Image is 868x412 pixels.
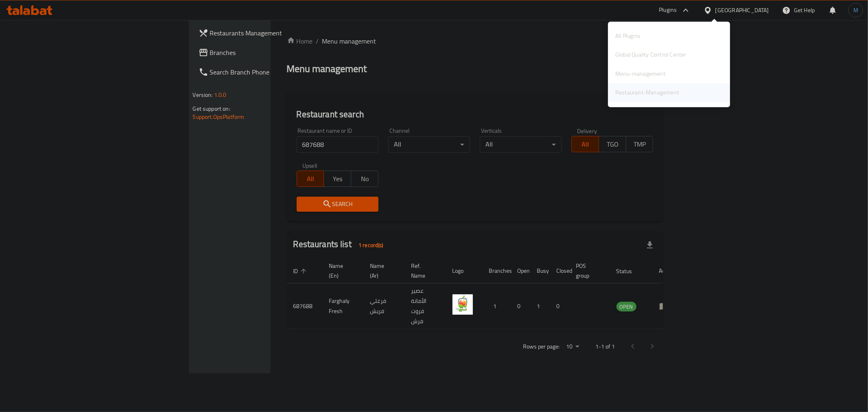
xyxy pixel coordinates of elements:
[576,261,600,281] span: POS group
[595,342,615,352] p: 1-1 of 1
[511,283,531,329] td: 0
[715,6,769,15] div: [GEOGRAPHIC_DATA]
[577,128,597,134] label: Delivery
[659,5,677,15] div: Plugins
[287,62,367,75] h2: Menu management
[322,36,376,46] span: Menu management
[210,28,327,38] span: Restaurants Management
[327,173,348,185] span: Yes
[446,259,483,283] th: Logo
[617,266,643,276] span: Status
[453,294,473,315] img: Farghaly Fresh
[617,302,636,311] span: OPEN
[354,173,375,185] span: No
[354,239,388,252] div: Total records count
[659,301,674,311] div: Menu
[297,171,324,187] button: All
[630,138,650,150] span: TMP
[531,283,550,329] td: 1
[364,283,405,329] td: فرغلي فريش
[287,36,663,46] nav: breadcrumb
[615,31,641,40] div: All Plugins
[615,50,687,59] div: Global Quality Control Center
[602,138,623,150] span: TGO
[300,173,321,185] span: All
[626,136,654,152] button: TMP
[297,197,378,212] button: Search
[370,261,395,281] span: Name (Ar)
[192,43,334,62] a: Branches
[193,103,230,114] span: Get support on:
[550,259,570,283] th: Closed
[210,67,327,77] span: Search Branch Phone
[411,261,436,281] span: Ref. Name
[483,259,511,283] th: Branches
[523,342,560,352] p: Rows per page:
[531,259,550,283] th: Busy
[324,171,351,187] button: Yes
[297,108,654,121] h2: Restaurant search
[653,259,681,283] th: Action
[351,171,378,187] button: No
[302,162,317,168] label: Upsell
[329,261,354,281] span: Name (En)
[599,136,626,152] button: TGO
[293,266,309,276] span: ID
[192,62,334,82] a: Search Branch Phone
[193,112,245,122] a: Support.OpsPlatform
[615,69,665,78] div: Menu-management
[405,283,446,329] td: عصير الأمانة فروت فرش
[210,48,327,57] span: Branches
[214,90,227,100] span: 1.0.0
[571,136,599,152] button: All
[480,136,562,153] div: All
[388,136,470,153] div: All
[550,283,570,329] td: 0
[483,283,511,329] td: 1
[640,235,660,255] div: Export file
[323,283,364,329] td: Farghaly Fresh
[354,241,388,249] span: 1 record(s)
[511,259,531,283] th: Open
[303,199,372,209] span: Search
[287,259,681,329] table: enhanced table
[297,136,378,153] input: Search for restaurant name or ID..
[853,6,858,15] span: M
[293,238,388,252] h2: Restaurants list
[192,23,334,43] a: Restaurants Management
[575,138,596,150] span: All
[193,90,213,100] span: Version:
[615,88,679,97] div: Restaurant-Management
[563,341,582,353] div: Rows per page:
